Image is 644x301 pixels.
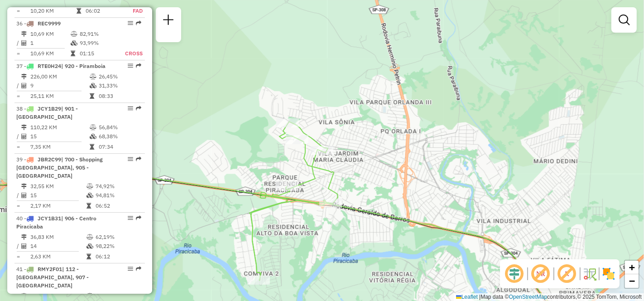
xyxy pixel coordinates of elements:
[16,215,96,230] span: 40 -
[21,293,27,299] i: Distância Total
[95,191,141,200] td: 94,81%
[16,201,21,210] td: =
[136,63,141,68] em: Rota exportada
[21,184,27,189] i: Distância Total
[95,182,141,191] td: 74,92%
[16,6,21,15] td: =
[30,6,76,15] td: 10,20 KM
[112,49,143,58] td: Cross
[71,31,77,37] i: % de utilização do peso
[454,293,644,301] div: Map data © contributors,© 2025 TomTom, Microsoft
[625,274,639,288] a: Zoom out
[582,267,597,281] img: Fluxo de ruas
[30,49,70,58] td: 10,69 KM
[21,31,27,37] i: Distância Total
[98,132,141,141] td: 68,38%
[21,125,27,130] i: Distância Total
[128,215,133,221] em: Opções
[95,201,141,210] td: 06:52
[30,201,86,210] td: 2,17 KM
[87,184,93,189] i: % de utilização do peso
[629,275,635,286] span: −
[38,215,61,222] span: JCY1B31
[38,156,61,163] span: JBR2C99
[90,74,96,79] i: % de utilização do peso
[16,242,21,251] td: /
[136,215,141,221] em: Rota exportada
[98,123,141,132] td: 56,84%
[136,106,141,111] em: Rota exportada
[30,242,86,251] td: 14
[530,263,552,285] span: Exibir NR
[16,266,89,289] span: 41 -
[123,6,143,15] td: FAD
[21,134,27,139] i: Total de Atividades
[90,125,96,130] i: % de utilização do peso
[16,142,21,151] td: =
[98,72,141,81] td: 26,45%
[128,106,133,111] em: Opções
[30,132,89,141] td: 15
[16,105,78,120] span: 38 -
[16,156,103,179] span: | 700 - Shopping [GEOGRAPHIC_DATA], 905 - [GEOGRAPHIC_DATA]
[90,134,96,139] i: % de utilização da cubagem
[16,252,21,261] td: =
[85,6,123,15] td: 06:02
[16,81,21,90] td: /
[509,294,548,300] a: OpenStreetMap
[136,156,141,162] em: Rota exportada
[98,142,141,151] td: 07:34
[136,20,141,26] em: Rota exportada
[128,20,133,26] em: Opções
[95,252,141,261] td: 06:12
[79,29,112,39] td: 82,91%
[38,20,61,27] span: REC9999
[38,266,62,272] span: RMY2F01
[16,215,96,230] span: | 906 - Centro Piracicaba
[30,142,89,151] td: 7,35 KM
[16,191,21,200] td: /
[30,191,86,200] td: 15
[16,49,21,58] td: =
[128,156,133,162] em: Opções
[30,182,86,191] td: 32,55 KM
[16,105,78,120] span: | 901 - [GEOGRAPHIC_DATA]
[95,242,141,251] td: 98,22%
[479,294,481,300] span: |
[98,81,141,90] td: 31,33%
[16,266,89,289] span: | 112 - [GEOGRAPHIC_DATA], 907 - [GEOGRAPHIC_DATA]
[159,11,178,31] a: Nova sessão e pesquisa
[30,291,86,301] td: 33,24 KM
[30,29,70,39] td: 10,69 KM
[95,291,141,301] td: 87,41%
[90,93,94,99] i: Tempo total em rota
[79,49,112,58] td: 01:15
[16,92,21,101] td: =
[625,261,639,274] a: Zoom in
[21,193,27,198] i: Total de Atividades
[21,40,27,46] i: Total de Atividades
[16,156,103,179] span: 39 -
[21,243,27,249] i: Total de Atividades
[30,81,89,90] td: 9
[30,123,89,132] td: 110,22 KM
[90,83,96,88] i: % de utilização da cubagem
[98,92,141,101] td: 08:33
[128,63,133,68] em: Opções
[16,132,21,141] td: /
[21,74,27,79] i: Distância Total
[30,92,89,101] td: 25,11 KM
[128,266,133,272] em: Opções
[16,20,61,27] span: 36 -
[629,262,635,273] span: +
[87,293,93,299] i: % de utilização do peso
[71,51,75,56] i: Tempo total em rota
[601,267,616,281] img: Exibir/Ocultar setores
[71,40,77,46] i: % de utilização da cubagem
[95,233,141,242] td: 62,19%
[30,72,89,81] td: 226,00 KM
[456,294,478,300] a: Leaflet
[16,39,21,48] td: /
[136,266,141,272] em: Rota exportada
[87,254,91,259] i: Tempo total em rota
